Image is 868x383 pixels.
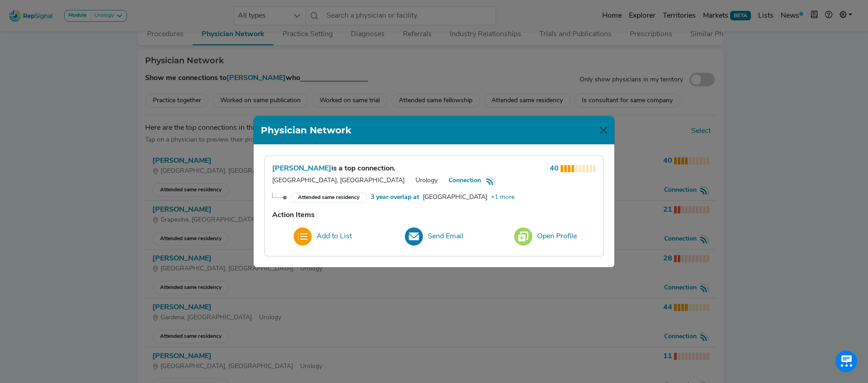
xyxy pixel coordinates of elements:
button: Send Email [399,224,469,249]
div: Attended same residency [290,193,367,203]
img: SendEmailIcon.04776726.svg [405,227,423,246]
span: [GEOGRAPHIC_DATA] [423,193,487,202]
a: +1 more [491,194,514,201]
div: [GEOGRAPHIC_DATA], [GEOGRAPHIC_DATA] [267,176,410,185]
a: Open Profile [495,224,596,249]
img: AddRelationshipIcon.f6fa18c3.svg [514,227,533,246]
strong: 3 year overlap at [371,193,419,202]
span: [PERSON_NAME] [272,165,331,172]
button: Close [596,123,611,137]
h1: Physician Network [261,123,351,137]
div: is a top connection. [272,163,396,174]
img: Signal Strength Icon [486,176,495,185]
button: Add to List [288,224,358,249]
div: Action Items [272,210,596,221]
button: Open Profile [508,224,583,249]
div: Connection [443,176,486,185]
div: Urology [410,176,443,185]
img: Add_to_list_icon.2e09096b.svg [293,227,312,246]
strong: 40 [550,165,559,172]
